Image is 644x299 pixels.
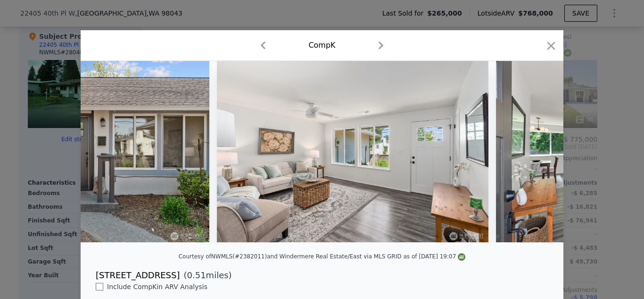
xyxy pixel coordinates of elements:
div: [STREET_ADDRESS] [96,269,180,282]
img: Property Img [217,61,488,242]
img: NWMLS Logo [458,253,465,261]
span: Include Comp K in ARV Analysis [103,283,211,290]
span: ( miles) [180,269,231,282]
div: Comp K [308,40,335,51]
div: Courtesy of NWMLS (#2382011) and Windermere Real Estate/East via MLS GRID as of [DATE] 19:07 [179,253,466,260]
span: 0.51 [187,270,206,280]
